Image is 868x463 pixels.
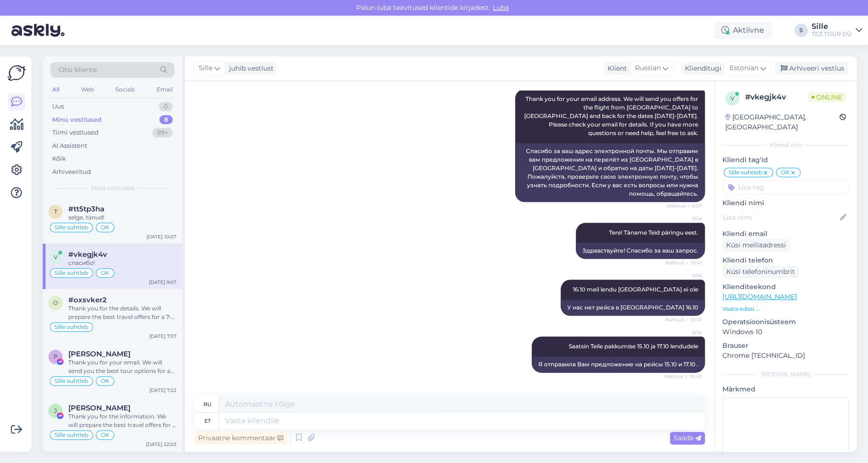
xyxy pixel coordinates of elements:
span: Р [54,353,58,360]
div: [DATE] 10:07 [147,233,176,240]
span: Роман Владимирович [68,350,130,358]
div: Küsi telefoninumbrit [722,265,799,278]
span: #oxsvker2 [68,296,107,304]
p: Kliendi nimi [722,198,849,208]
span: Russian [635,63,661,73]
div: Thank you for your email. We will send you the best tour options for a 5-star hotel on the first ... [68,358,176,375]
span: OK [101,432,110,438]
div: [DATE] 9:07 [149,279,176,286]
span: Minu vestlused [91,184,134,192]
div: [DATE] 7:37 [149,333,176,340]
span: Nähtud ✓ 10:43 [665,373,702,380]
div: Sille [812,23,852,30]
span: Saatsin Teile pakkumise 15.10 ja 17.10 lendudele [569,343,698,350]
span: Luba [490,3,512,12]
p: Chrome [TECHNICAL_ID] [722,351,849,361]
div: Aktiivne [714,22,772,39]
a: [URL][DOMAIN_NAME] [722,292,797,301]
span: t [54,208,57,215]
span: Otsi kliente [59,65,97,75]
span: OK [101,378,110,384]
span: Saada [674,434,701,442]
span: 16.10 meil lendu [GEOGRAPHIC_DATA] ei ole [573,286,698,293]
div: У нас нет рейса в [GEOGRAPHIC_DATA] 16.10 [561,300,705,316]
p: Klienditeekond [722,282,849,292]
span: Jelena Popkova [68,404,130,412]
div: Klient [604,64,627,73]
span: Sille [666,272,702,279]
div: Privaatne kommentaar [194,432,287,445]
div: Minu vestlused [52,115,102,125]
span: OK [781,170,790,175]
div: selge, tänud! [68,213,176,222]
div: # vkegjk4v [745,91,808,103]
span: Nähtud ✓ 9:07 [666,202,702,209]
span: Sille [199,63,212,73]
div: 0 [159,102,173,111]
span: J [54,407,57,414]
span: #vkegjk4v [68,250,107,259]
div: TEZ TOUR OÜ [812,30,852,38]
span: Online [808,92,846,102]
input: Lisa nimi [723,212,838,223]
p: Kliendi tag'id [722,155,849,165]
div: спасибо! [68,259,176,267]
div: [PERSON_NAME] [722,370,849,379]
div: 99+ [152,128,173,137]
div: Thank you for the information. We will prepare the best travel offers for a week-long trip to [GE... [68,412,176,429]
div: [GEOGRAPHIC_DATA], [GEOGRAPHIC_DATA] [725,112,840,132]
div: Tiimi vestlused [52,128,99,137]
div: AI Assistent [52,141,87,151]
p: Kliendi telefon [722,255,849,265]
p: Kliendi email [722,229,849,239]
span: v [54,254,57,261]
div: Kliendi info [722,141,849,149]
input: Lisa tag [722,180,849,194]
div: Uus [52,102,64,111]
span: Thank you for your email address. We will send you offers for the flight from [GEOGRAPHIC_DATA] t... [524,95,700,136]
span: Sille [666,215,702,222]
span: o [53,299,58,306]
div: Kõik [52,154,66,163]
div: Web [79,83,96,96]
div: [DATE] 22:03 [146,441,176,448]
img: Askly Logo [8,64,26,82]
span: Estonian [729,63,758,73]
span: OK [101,225,110,230]
span: Nähtud ✓ 10:41 [665,259,702,266]
span: Sille suhtleb [55,324,88,330]
span: #tt5tp3ha [68,205,104,213]
a: SilleTEZ TOUR OÜ [812,23,862,38]
div: juhib vestlust [225,64,274,73]
div: Arhiveeritud [52,167,91,177]
p: Windows 10 [722,327,849,337]
div: [DATE] 7:22 [149,387,176,394]
div: All [50,83,61,96]
div: Я отправила Вам предложение на рейсы 15.10 и 17.10 . [532,356,705,372]
span: v [730,95,734,102]
p: Märkmed [722,384,849,394]
div: Socials [113,83,137,96]
p: Brauser [722,341,849,351]
span: Sille suhtleb [55,432,88,438]
span: OK [101,270,110,276]
div: Klienditugi [681,64,721,73]
div: Email [155,83,175,96]
span: Nähtud ✓ 10:41 [665,316,702,323]
span: Tere! Täname Teid päringu eest. [609,229,698,236]
div: Küsi meiliaadressi [722,239,790,252]
span: Sille [666,329,702,336]
span: Sille suhtleb [55,270,88,276]
div: Здравствуйте! Спасибо за ваш запрос. [576,243,705,259]
span: Sille suhtleb [55,378,88,384]
p: Operatsioonisüsteem [722,317,849,327]
div: ru [203,396,212,412]
span: Sille suhtleb [729,170,762,175]
div: Arhiveeri vestlus [775,62,848,75]
div: Спасибо за ваш адрес электронной почты. Мы отправим вам предложения на перелёт из [GEOGRAPHIC_DAT... [515,143,705,202]
span: Sille suhtleb [55,225,88,230]
div: Thank you for the details. We will prepare the best travel offers for a 7-day trip to [GEOGRAPHIC... [68,304,176,321]
div: 8 [159,115,173,125]
p: Vaata edasi ... [722,305,849,313]
div: et [204,413,211,429]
